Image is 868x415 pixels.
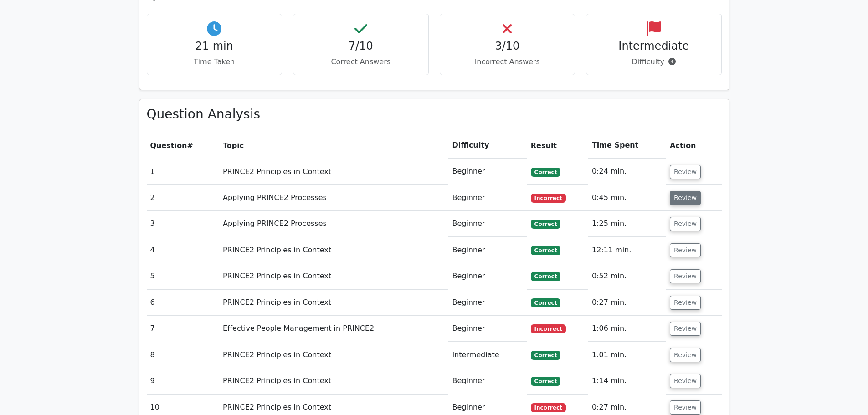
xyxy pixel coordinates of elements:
th: Difficulty [448,133,527,159]
td: 5 [147,263,219,289]
button: Review [670,400,701,415]
td: 0:24 min. [588,159,666,184]
td: Beginner [448,368,527,394]
td: 8 [147,342,219,368]
button: Review [670,374,701,388]
td: Beginner [448,316,527,342]
td: 7 [147,316,219,342]
button: Review [670,217,701,231]
td: PRINCE2 Principles in Context [219,159,448,184]
button: Review [670,348,701,362]
th: Action [666,133,721,159]
td: PRINCE2 Principles in Context [219,368,448,394]
td: 0:52 min. [588,263,666,289]
span: Question [150,141,187,150]
td: 6 [147,290,219,316]
td: 0:27 min. [588,290,666,316]
td: 1:14 min. [588,368,666,394]
td: PRINCE2 Principles in Context [219,290,448,316]
td: Beginner [448,211,527,237]
button: Review [670,296,701,310]
td: 1:25 min. [588,211,666,237]
td: 4 [147,237,219,263]
span: Correct [531,298,560,307]
th: Time Spent [588,133,666,159]
td: Beginner [448,290,527,316]
button: Review [670,322,701,336]
p: Time Taken [154,56,275,67]
span: Correct [531,377,560,386]
td: 3 [147,211,219,237]
td: PRINCE2 Principles in Context [219,342,448,368]
h4: 21 min [154,40,275,53]
p: Correct Answers [301,56,421,67]
h4: 3/10 [447,40,568,53]
button: Review [670,269,701,283]
span: Correct [531,246,560,255]
span: Correct [531,220,560,229]
td: Beginner [448,159,527,184]
td: Intermediate [448,342,527,368]
td: Beginner [448,237,527,263]
td: 1 [147,159,219,184]
td: PRINCE2 Principles in Context [219,237,448,263]
span: Correct [531,168,560,177]
p: Incorrect Answers [447,56,568,67]
td: 1:06 min. [588,316,666,342]
td: 0:45 min. [588,185,666,211]
h4: Intermediate [594,40,714,53]
td: Beginner [448,263,527,289]
td: PRINCE2 Principles in Context [219,263,448,289]
td: 2 [147,185,219,211]
button: Review [670,165,701,179]
td: Applying PRINCE2 Processes [219,211,448,237]
span: Incorrect [531,194,566,203]
p: Difficulty [594,56,714,67]
span: Correct [531,351,560,360]
h4: 7/10 [301,40,421,53]
th: Result [527,133,588,159]
th: Topic [219,133,448,159]
button: Review [670,243,701,257]
th: # [147,133,219,159]
td: Applying PRINCE2 Processes [219,185,448,211]
td: Beginner [448,185,527,211]
button: Review [670,191,701,205]
h3: Question Analysis [147,107,722,122]
td: 12:11 min. [588,237,666,263]
td: 9 [147,368,219,394]
span: Incorrect [531,403,566,412]
span: Incorrect [531,324,566,333]
span: Correct [531,272,560,281]
td: Effective People Management in PRINCE2 [219,316,448,342]
td: 1:01 min. [588,342,666,368]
